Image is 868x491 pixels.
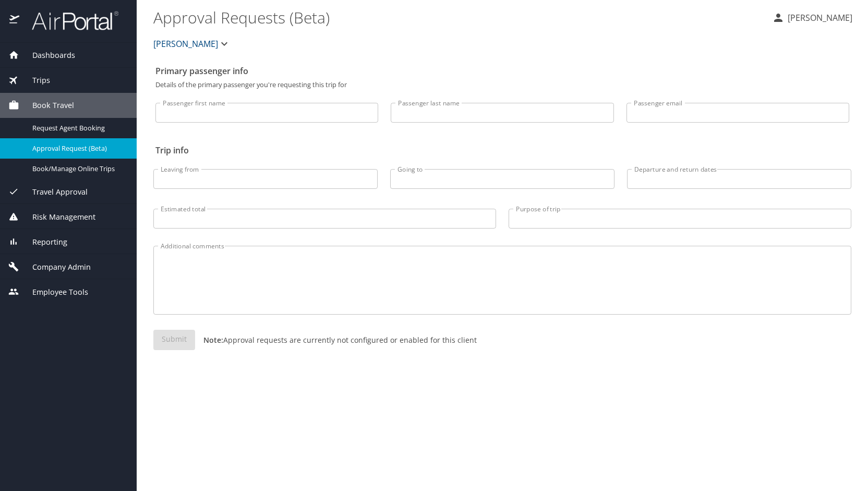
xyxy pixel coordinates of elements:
strong: Note: [203,335,223,345]
h1: Approval Requests (Beta) [153,1,764,33]
p: Details of the primary passenger you're requesting this trip for [155,81,849,88]
p: [PERSON_NAME] [785,11,852,24]
button: [PERSON_NAME] [768,8,857,27]
span: Trips [19,75,50,86]
span: Reporting [19,236,67,248]
span: Book Travel [19,100,74,111]
span: Risk Management [19,211,95,223]
h2: Trip info [155,142,849,159]
span: Approval Request (Beta) [32,143,124,153]
span: Employee Tools [19,286,88,298]
span: Dashboards [19,50,75,61]
span: Travel Approval [19,186,88,198]
span: [PERSON_NAME] [153,37,218,51]
p: Approval requests are currently not configured or enabled for this client [195,334,477,345]
img: airportal-logo.png [20,10,118,31]
h2: Primary passenger info [155,63,849,79]
span: Book/Manage Online Trips [32,164,124,174]
span: Request Agent Booking [32,123,124,133]
span: Company Admin [19,261,91,273]
button: [PERSON_NAME] [149,33,235,54]
img: icon-airportal.png [9,10,20,31]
